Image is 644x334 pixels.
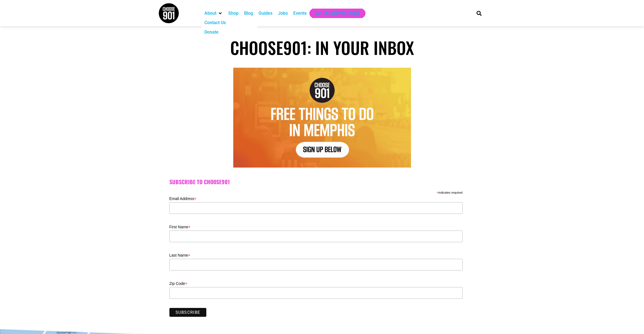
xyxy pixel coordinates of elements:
label: Last Name [169,251,463,258]
img: Text graphic with "Choose 901" logo. Reads: "7 Things to Do in Memphis This Week. Sign Up Below."... [233,68,411,168]
a: Jobs [278,10,288,17]
div: About [202,9,225,18]
h1: Choose901: In Your Inbox [158,37,486,57]
div: Search [474,9,483,18]
h2: Subscribe to Choose901 [169,179,475,185]
a: Guides [259,10,272,17]
label: Zip Code [169,280,463,286]
a: Get Choose901 Emails [315,10,360,17]
a: Shop [228,10,239,17]
a: Blog [244,10,253,17]
input: Subscribe [169,308,207,317]
a: Contact Us [204,19,226,26]
a: About [204,10,216,17]
nav: Main nav [202,9,467,18]
label: First Name [169,223,463,230]
label: Email Address [169,195,463,201]
a: Events [293,10,307,17]
div: indicates required [169,189,463,195]
a: Donate [204,29,219,36]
